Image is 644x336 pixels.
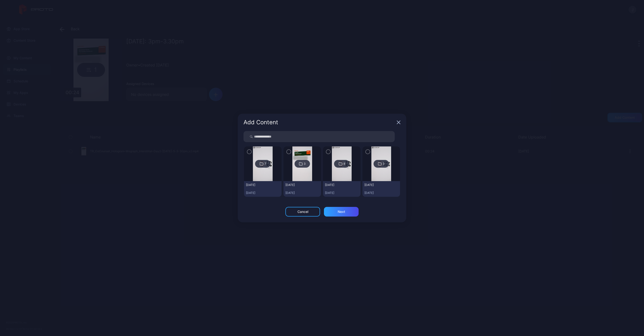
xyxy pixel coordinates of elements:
[285,183,312,187] div: Thursday
[338,210,345,214] div: Next
[364,183,391,187] div: Monday
[343,162,345,166] div: 8
[324,207,359,217] button: Next
[325,183,351,187] div: Wednesday
[383,162,385,166] div: 3
[285,191,319,195] div: [DATE]
[246,191,280,195] div: [DATE]
[304,162,306,166] div: 3
[264,162,266,166] div: 7
[285,207,320,217] button: Cancel
[297,210,308,214] div: Cancel
[243,119,395,125] div: Add Content
[246,183,272,187] div: Tuesday
[325,191,359,195] div: [DATE]
[364,191,398,195] div: [DATE]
